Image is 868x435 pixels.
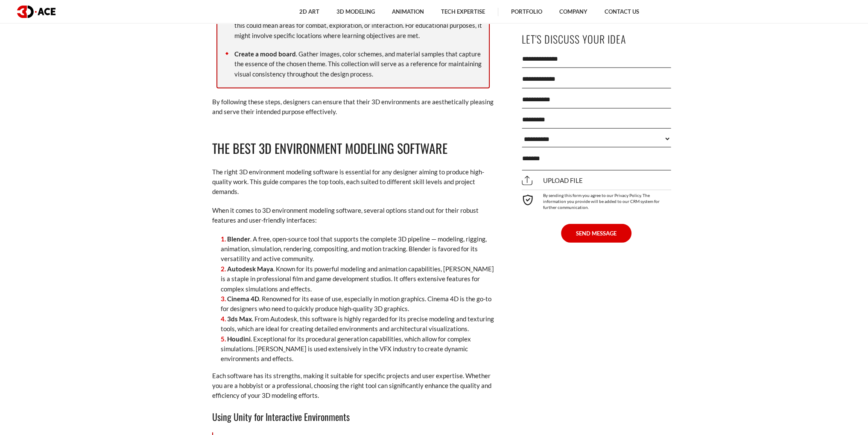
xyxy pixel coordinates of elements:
[221,264,494,294] li: . Known for its powerful modeling and animation capabilities, [PERSON_NAME] is a staple in profes...
[234,49,485,79] p: . Gather images, color schemes, and material samples that capture the essence of the chosen theme...
[227,335,251,343] strong: Houdini
[212,97,494,117] p: By following these steps, designers can ensure that their 3D environments are aesthetically pleas...
[212,167,494,197] p: The right 3D environment modeling software is essential for any designer aiming to produce high-q...
[234,11,485,41] p: . Outline what the environment needs to accomplish. For a game, this could mean areas for combat,...
[221,314,494,334] li: . From Autodesk, this software is highly regarded for its precise modeling and texturing tools, w...
[212,138,494,159] h2: The Best 3D Environment Modeling Software
[227,235,250,243] strong: Blender
[561,224,631,243] button: SEND MESSAGE
[221,294,494,314] li: . Renowned for its ease of use, especially in motion graphics. Cinema 4D is the go-to for designe...
[522,177,583,185] span: Upload file
[221,334,494,364] li: . Exceptional for its procedural generation capabilities, which allow for complex simulations. [P...
[212,206,494,226] p: When it comes to 3D environment modeling software, several options stand out for their robust fea...
[212,409,494,424] h3: Using Unity for Interactive Environments
[522,29,671,49] p: Let's Discuss Your Idea
[227,295,259,303] strong: Cinema 4D
[227,315,252,323] strong: 3ds Max
[17,6,56,18] img: logo dark
[227,265,273,273] strong: Autodesk Maya
[221,234,494,264] li: . A free, open-source tool that supports the complete 3D pipeline — modeling, rigging, animation,...
[522,190,671,210] div: By sending this form you agree to our Privacy Policy. The information you provide will be added t...
[234,50,296,58] strong: Create a mood board
[212,371,494,401] p: Each software has its strengths, making it suitable for specific projects and user expertise. Whe...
